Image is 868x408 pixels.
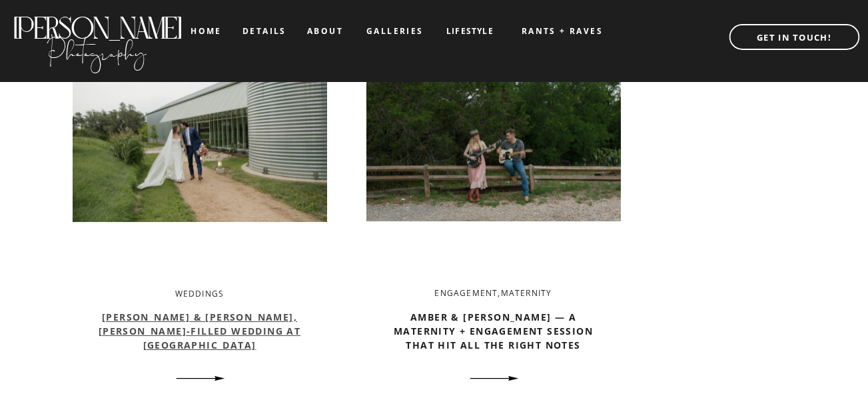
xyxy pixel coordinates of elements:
a: Erica & Zack’s Stormy, Joy-Filled Wedding at Prospect House [73,3,327,271]
a: galleries [366,27,422,36]
a: Maternity [501,287,552,299]
a: Amber & Zack — A Maternity + Engagement Session That Hit All the Right Notes [366,2,621,271]
a: Weddings [175,288,224,299]
a: LIFESTYLE [436,27,504,36]
b: GET IN TOUCH! [757,31,831,43]
a: Erica & Zack’s Stormy, Joy-Filled Wedding at Prospect House [170,367,230,390]
h3: , [430,289,557,298]
a: Amber & [PERSON_NAME] — A Maternity + Engagement Session That Hit All the Right Notes [394,311,593,351]
a: [PERSON_NAME] & [PERSON_NAME], [PERSON_NAME]-Filled Wedding at [GEOGRAPHIC_DATA] [99,311,300,351]
a: Photography [11,26,183,70]
a: [PERSON_NAME] [11,11,183,33]
a: details [242,27,286,35]
a: Amber & Zack — A Maternity + Engagement Session That Hit All the Right Notes [464,367,524,390]
a: Engagement [434,287,498,299]
a: home [191,27,222,35]
a: about [307,27,342,36]
a: RANTS + RAVES [509,27,616,36]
